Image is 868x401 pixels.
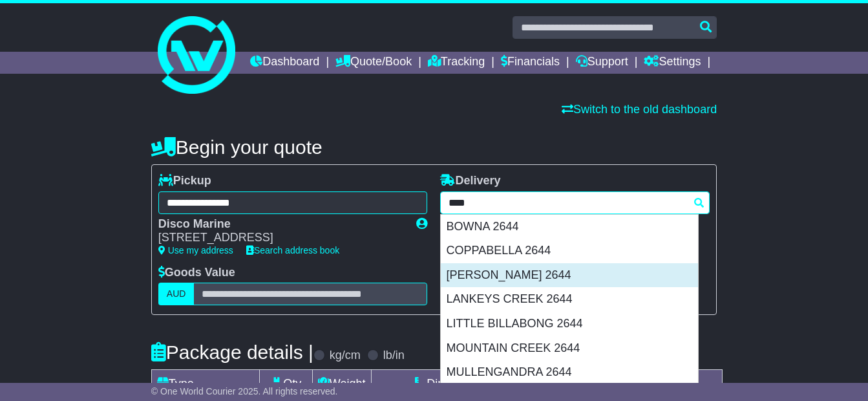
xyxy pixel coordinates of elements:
[440,191,710,214] typeahead: Please provide city
[158,283,195,305] label: AUD
[246,245,339,255] a: Search address book
[158,217,404,232] div: Disco Marine
[335,52,412,74] a: Quote/Book
[158,174,211,188] label: Pickup
[441,360,698,385] div: MULLENGANDRA 2644
[151,370,259,398] td: Type
[158,266,235,280] label: Goods Value
[441,287,698,312] div: LANKEYS CREEK 2644
[441,239,698,263] div: COPPABELLA 2644
[151,136,717,158] h4: Begin your quote
[501,52,560,74] a: Financials
[562,103,717,116] a: Switch to the old dashboard
[383,349,405,363] label: lb/in
[158,231,404,245] div: [STREET_ADDRESS]
[441,336,698,361] div: MOUNTAIN CREEK 2644
[151,341,313,363] h4: Package details |
[440,174,500,188] label: Delivery
[441,312,698,336] div: LITTLE BILLABONG 2644
[428,52,485,74] a: Tracking
[250,52,319,74] a: Dashboard
[158,245,233,255] a: Use my address
[441,215,698,239] div: BOWNA 2644
[330,349,361,363] label: kg/cm
[644,52,701,74] a: Settings
[259,370,312,398] td: Qty
[151,386,338,396] span: © One World Courier 2025. All rights reserved.
[441,263,698,288] div: [PERSON_NAME] 2644
[576,52,628,74] a: Support
[371,370,593,398] td: Dimensions (L x W x H)
[312,370,371,398] td: Weight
